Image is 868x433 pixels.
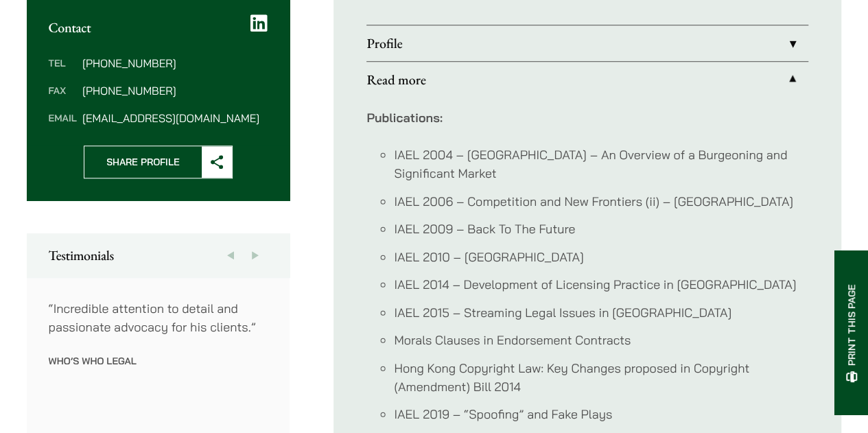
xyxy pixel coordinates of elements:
[49,113,77,124] dt: Email
[82,85,268,96] dd: [PHONE_NUMBER]
[49,19,268,36] h2: Contact
[82,58,268,69] dd: [PHONE_NUMBER]
[394,405,808,423] li: IAEL 2019 – “Spoofing” and Fake Plays
[84,145,233,178] button: Share Profile
[82,113,268,124] dd: [EMAIL_ADDRESS][DOMAIN_NAME]
[49,355,268,367] p: Who’s Who Legal
[366,25,808,61] a: Profile
[394,359,808,396] li: Hong Kong Copyright Law: Key Changes proposed in Copyright (Amendment) Bill 2014
[394,275,808,294] li: IAEL 2014 – Development of Licensing Practice in [GEOGRAPHIC_DATA]
[250,14,268,33] a: LinkedIn
[218,233,243,277] button: Previous
[366,110,443,126] strong: Publications:
[49,85,77,113] dt: Fax
[243,233,268,277] button: Next
[49,247,268,264] h2: Testimonials
[49,299,268,336] p: “Incredible attention to detail and passionate advocacy for his clients.”
[49,58,77,85] dt: Tel
[84,146,202,178] span: Share Profile
[394,145,808,183] li: IAEL 2004 – [GEOGRAPHIC_DATA] – An Overview of a Burgeoning and Significant Market
[394,220,808,238] li: IAEL 2009 – Back To The Future
[394,331,808,349] li: Morals Clauses in Endorsement Contracts
[394,248,808,266] li: IAEL 2010 – [GEOGRAPHIC_DATA]
[366,62,808,97] a: Read more
[394,303,808,322] li: IAEL 2015 – Streaming Legal Issues in [GEOGRAPHIC_DATA]
[394,192,808,211] li: IAEL 2006 – Competition and New Frontiers (ii) – [GEOGRAPHIC_DATA]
